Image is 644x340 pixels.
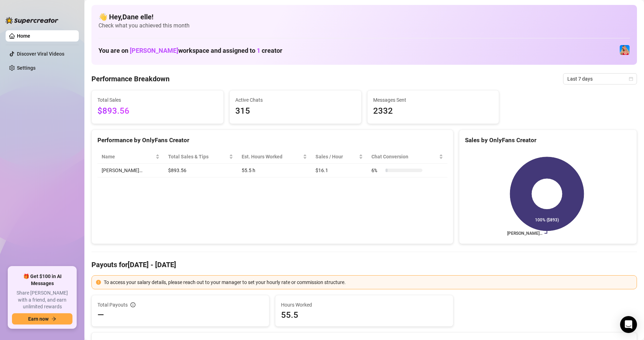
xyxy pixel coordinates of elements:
span: Chat Conversion [371,153,438,160]
div: Open Intercom Messenger [620,316,637,333]
span: Sales / Hour [315,153,357,160]
td: $893.56 [164,164,237,177]
div: Performance by OnlyFans Creator [97,136,447,145]
text: [PERSON_NAME]… [507,231,542,236]
span: 2332 [373,105,493,118]
span: [PERSON_NAME] [130,47,178,54]
button: Earn nowarrow-right [12,313,72,325]
span: Name [102,153,154,160]
span: $893.56 [97,105,218,118]
span: arrow-right [51,316,56,321]
img: Ashley [620,45,630,55]
span: 🎁 Get $100 in AI Messages [12,273,72,287]
td: $16.1 [311,164,367,177]
span: Last 7 days [567,74,633,84]
span: info-circle [130,302,135,307]
img: logo-BBDzfeDw.svg [6,17,58,24]
h4: Payouts for [DATE] - [DATE] [91,260,637,270]
h1: You are on workspace and assigned to creator [98,47,282,55]
span: Earn now [28,316,49,322]
td: 55.5 h [237,164,311,177]
span: — [97,309,104,321]
a: Discover Viral Videos [17,51,64,57]
span: 1 [257,47,260,54]
div: To access your salary details, please reach out to your manager to set your hourly rate or commis... [104,278,632,286]
span: Total Sales & Tips [168,153,228,160]
span: Messages Sent [373,96,493,104]
span: Hours Worked [281,301,447,309]
span: 55.5 [281,309,447,321]
a: Settings [17,65,36,71]
span: Total Sales [97,96,218,104]
span: Active Chats [235,96,356,104]
h4: 👋 Hey, Dane elle ! [98,12,630,22]
span: Check what you achieved this month [98,22,630,30]
span: calendar [629,77,633,81]
div: Sales by OnlyFans Creator [465,136,631,145]
td: [PERSON_NAME]… [97,164,164,177]
span: 315 [235,105,356,118]
th: Total Sales & Tips [164,150,237,164]
span: exclamation-circle [96,280,101,285]
h4: Performance Breakdown [91,74,170,84]
th: Name [97,150,164,164]
span: Total Payouts [97,301,128,309]
span: 6 % [371,166,383,174]
th: Sales / Hour [311,150,367,164]
span: Share [PERSON_NAME] with a friend, and earn unlimited rewards [12,290,72,310]
a: Home [17,33,30,39]
th: Chat Conversion [367,150,447,164]
div: Est. Hours Worked [242,153,301,160]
